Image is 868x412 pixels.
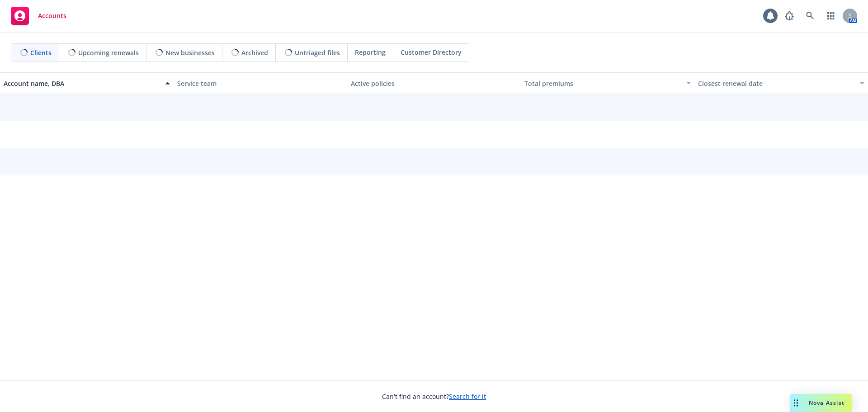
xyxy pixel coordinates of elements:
span: Can't find an account? [382,392,486,401]
span: Reporting [355,47,386,57]
button: Closest renewal date [694,72,868,94]
span: Clients [30,48,52,57]
a: Search [801,7,819,25]
a: Search for it [449,392,486,401]
span: Customer Directory [401,47,462,57]
button: Service team [174,72,347,94]
a: Switch app [822,7,840,25]
div: Account name, DBA [4,79,160,88]
span: Accounts [38,12,66,19]
div: Active policies [351,79,517,88]
span: Untriaged files [295,48,340,57]
span: Upcoming renewals [78,48,139,57]
div: Closest renewal date [698,79,854,88]
div: Drag to move [790,394,802,412]
span: Archived [241,48,268,57]
div: Service team [177,79,344,88]
button: Active policies [347,72,521,94]
button: Nova Assist [790,394,852,412]
button: Total premiums [521,72,694,94]
a: Accounts [7,3,70,28]
span: New businesses [165,48,215,57]
span: Nova Assist [809,399,844,407]
div: Total premiums [524,79,681,88]
a: Report a Bug [780,7,798,25]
